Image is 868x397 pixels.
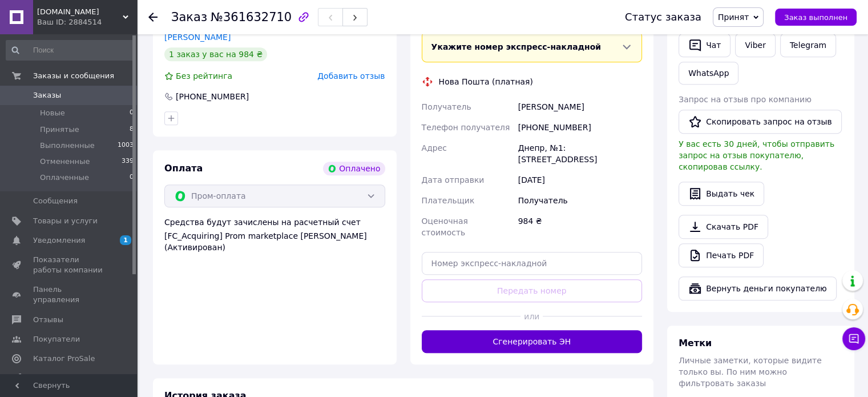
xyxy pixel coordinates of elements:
[164,230,385,253] div: [FC_Acquiring] Prom marketplace [PERSON_NAME] (Активирован)
[516,190,644,211] div: Получатель
[175,91,250,102] div: [PHONE_NUMBER]
[422,123,510,132] span: Телефон получателя
[436,76,536,87] div: Нова Пошта (платная)
[40,173,89,183] span: Оплаченные
[33,315,63,325] span: Отзывы
[37,7,123,17] span: Tuning-best.com.ua
[735,33,775,57] a: Viber
[679,243,764,267] a: Печать PDF
[516,211,644,243] div: 984 ₴
[148,11,158,23] div: Вернуться назад
[33,90,61,101] span: Заказы
[679,182,764,206] button: Выдать чек
[775,9,857,26] button: Заказ выполнен
[625,11,701,23] div: Статус заказа
[516,117,644,138] div: [PHONE_NUMBER]
[520,311,543,322] span: или
[516,138,644,170] div: Днепр, №1: [STREET_ADDRESS]
[6,40,135,61] input: Поиск
[679,62,738,85] a: WhatsApp
[679,356,822,388] span: Личные заметки, которые видите только вы. По ним можно фильтровать заказы
[33,334,80,344] span: Покупатели
[431,42,601,51] span: Укажите номер экспресс-накладной
[40,141,95,151] span: Выполненные
[164,163,203,174] span: Оплата
[516,97,644,117] div: [PERSON_NAME]
[122,157,134,167] span: 339
[40,125,79,135] span: Принятые
[33,71,114,81] span: Заказы и сообщения
[211,10,292,24] span: №361632710
[422,102,471,111] span: Получатель
[422,216,468,237] span: Оценочная стоимость
[842,327,865,350] button: Чат с покупателем
[33,284,106,305] span: Панель управления
[164,33,231,42] a: [PERSON_NAME]
[679,215,768,239] a: Скачать PDF
[164,47,267,61] div: 1 заказ у вас на 984 ₴
[422,196,475,205] span: Плательщик
[40,157,90,167] span: Отмененные
[130,108,134,118] span: 0
[718,13,749,22] span: Принят
[33,354,95,364] span: Каталог ProSale
[176,71,232,81] span: Без рейтинга
[40,108,65,118] span: Новые
[33,235,85,246] span: Уведомления
[164,216,385,253] div: Средства будут зачислены на расчетный счет
[33,373,75,383] span: Аналитика
[679,139,834,171] span: У вас есть 30 дней, чтобы отправить запрос на отзыв покупателю, скопировав ссылку.
[679,338,712,348] span: Метки
[679,110,842,134] button: Скопировать запрос на отзыв
[422,330,643,353] button: Сгенерировать ЭН
[37,17,137,27] div: Ваш ID: 2884514
[118,141,134,151] span: 1003
[323,162,385,175] div: Оплачено
[422,143,447,153] span: Адрес
[120,235,131,245] span: 1
[317,71,385,81] span: Добавить отзыв
[33,216,98,226] span: Товары и услуги
[33,255,106,275] span: Показатели работы компании
[679,33,730,57] button: Чат
[171,10,207,24] span: Заказ
[679,95,812,104] span: Запрос на отзыв про компанию
[422,252,643,275] input: Номер экспресс-накладной
[33,196,78,206] span: Сообщения
[422,175,485,185] span: Дата отправки
[780,33,836,57] a: Telegram
[130,173,134,183] span: 0
[679,276,837,300] button: Вернуть деньги покупателю
[516,170,644,190] div: [DATE]
[784,13,847,22] span: Заказ выполнен
[130,125,134,135] span: 8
